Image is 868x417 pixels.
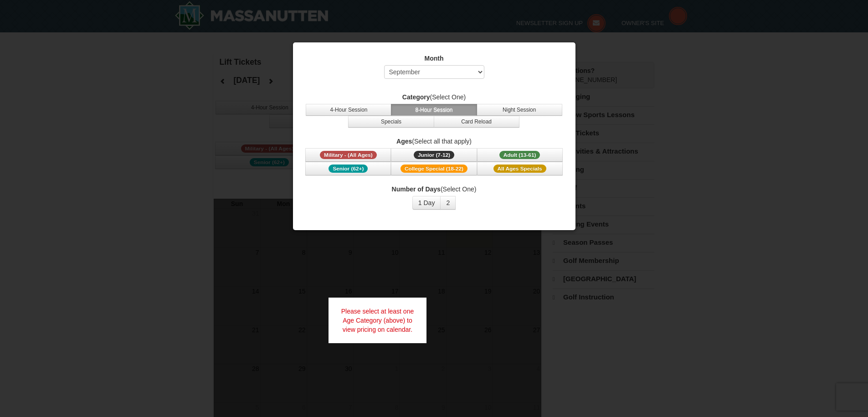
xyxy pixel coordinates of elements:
[493,165,546,173] span: All Ages Specials
[477,104,562,116] button: Night Session
[304,93,564,102] label: (Select One)
[402,93,430,101] strong: Category
[477,148,563,162] button: Adult (13-61)
[329,298,427,343] div: Please select at least one Age Category (above) to view pricing on calendar.
[499,151,540,159] span: Adult (13-61)
[401,165,467,173] span: College Special (18-22)
[425,55,444,62] strong: Month
[391,104,477,116] button: 8-Hour Session
[434,116,519,128] button: Card Reload
[306,104,391,116] button: 4-Hour Session
[305,148,391,162] button: Military - (All Ages)
[304,185,564,194] label: (Select One)
[414,151,454,159] span: Junior (7-12)
[391,162,477,175] button: College Special (18-22)
[477,162,563,175] button: All Ages Specials
[329,165,368,173] span: Senior (62+)
[391,148,477,162] button: Junior (7-12)
[412,196,441,210] button: 1 Day
[305,162,391,175] button: Senior (62+)
[320,151,377,159] span: Military - (All Ages)
[304,137,564,146] label: (Select all that apply)
[348,116,434,128] button: Specials
[396,138,412,145] strong: Ages
[392,185,441,193] strong: Number of Days
[440,196,456,210] button: 2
